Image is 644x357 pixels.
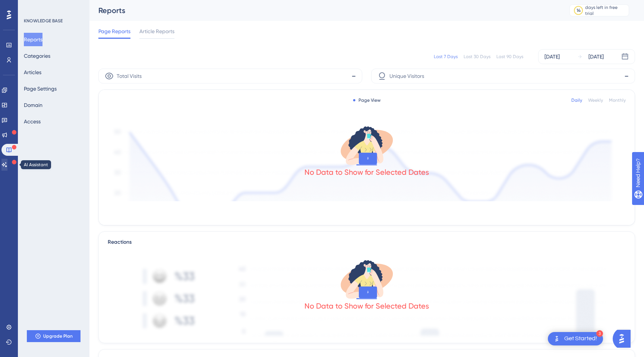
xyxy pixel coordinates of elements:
div: [DATE] [588,52,604,61]
div: 14 [577,7,581,13]
span: Page Reports [98,27,130,36]
button: Domain [24,98,42,112]
div: days left in free trial [585,4,626,16]
span: Upgrade Plan [43,333,73,339]
button: Upgrade Plan [27,330,80,342]
span: - [624,70,629,82]
span: Total Visits [117,72,142,80]
button: Categories [24,49,50,63]
div: Reports [98,5,551,16]
span: - [351,70,356,82]
button: Access [24,115,41,128]
div: Page View [353,97,381,103]
div: Last 7 Days [434,54,458,60]
div: KNOWLEDGE BASE [24,18,63,24]
div: Last 90 Days [496,54,523,60]
div: Open Get Started! checklist, remaining modules: 3 [548,332,603,345]
div: Get Started! [564,335,597,343]
div: Weekly [588,97,603,103]
span: Article Reports [139,27,174,36]
iframe: UserGuiding AI Assistant Launcher [613,328,635,350]
div: 3 [596,330,603,337]
span: Unique Visitors [389,72,424,80]
div: Last 30 Days [464,54,490,60]
div: No Data to Show for Selected Dates [304,167,429,177]
div: Daily [571,97,582,103]
div: Monthly [609,97,626,103]
button: Articles [24,66,41,79]
div: [DATE] [544,52,560,61]
span: Need Help? [18,2,47,11]
img: launcher-image-alternative-text [552,334,561,343]
button: Page Settings [24,82,57,95]
div: No Data to Show for Selected Dates [304,301,429,311]
div: Reactions [108,238,626,247]
button: Reports [24,33,42,46]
